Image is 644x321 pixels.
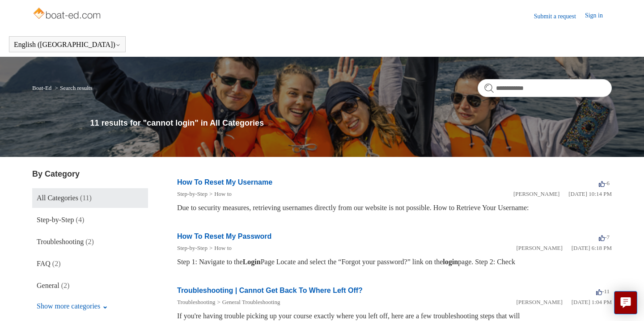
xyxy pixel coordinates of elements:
span: All Categories [37,194,78,202]
span: (2) [52,260,61,267]
a: Troubleshooting | Cannot Get Back To Where Left Off? [177,287,363,294]
time: 03/13/2022, 22:14 [568,190,612,197]
span: (2) [85,238,94,245]
button: English ([GEOGRAPHIC_DATA]) [14,41,121,49]
span: General [37,282,59,289]
a: Troubleshooting (2) [32,232,148,252]
a: How to [214,245,232,251]
li: How to [208,244,232,253]
a: Step-by-Step [177,245,208,251]
a: How To Reset My Password [177,232,271,240]
a: Boat-Ed [32,84,51,91]
input: Search [478,79,612,97]
button: Live chat [614,291,637,314]
button: Show more categories [32,298,112,315]
li: Step-by-Step [177,244,208,253]
div: Step 1: Navigate to the Page Locate and select the “Forgot your password?” link on the page. Step... [177,257,612,267]
a: How to [214,190,232,197]
a: Step-by-Step (4) [32,210,148,230]
span: Step-by-Step [37,216,74,224]
em: login [443,258,458,266]
li: Boat-Ed [32,84,53,91]
li: Search results [53,84,93,91]
a: How To Reset My Username [177,178,272,186]
a: Sign in [585,11,612,21]
h1: 11 results for "cannot login" in All Categories [90,117,612,129]
time: 01/05/2024, 13:04 [572,299,612,305]
span: -6 [599,180,610,186]
a: Submit a request [534,12,585,21]
li: General Troubleshooting [215,298,280,307]
span: Troubleshooting [37,238,84,245]
a: FAQ (2) [32,254,148,274]
li: [PERSON_NAME] [513,190,559,199]
a: General (2) [32,276,148,296]
span: (4) [76,216,85,224]
em: Login [243,258,261,266]
a: General Troubleshooting [222,299,280,305]
li: [PERSON_NAME] [516,244,562,253]
li: [PERSON_NAME] [516,298,562,307]
a: Troubleshooting [177,299,215,305]
span: (2) [61,282,70,289]
li: Troubleshooting [177,298,215,307]
img: Boat-Ed Help Center home page [32,5,103,23]
span: -7 [599,234,610,241]
span: FAQ [37,260,51,267]
span: (11) [80,194,92,202]
a: All Categories (11) [32,188,148,208]
a: Step-by-Step [177,190,208,197]
span: -11 [596,288,610,295]
div: Due to security measures, retrieving usernames directly from our website is not possible. How to ... [177,203,612,213]
time: 03/13/2022, 18:18 [572,245,612,251]
li: Step-by-Step [177,190,208,199]
li: How to [208,190,232,199]
h3: By Category [32,168,148,180]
